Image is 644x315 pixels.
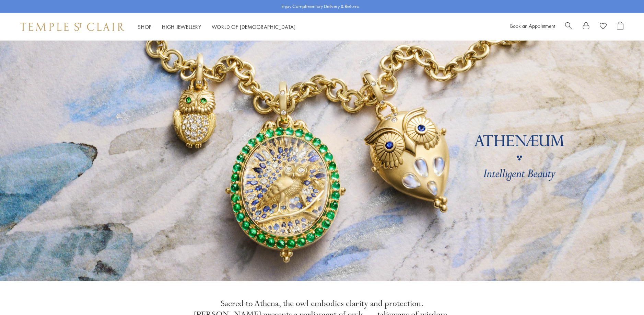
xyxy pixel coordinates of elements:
[212,23,296,30] a: World of [DEMOGRAPHIC_DATA]World of [DEMOGRAPHIC_DATA]
[610,283,637,308] iframe: Gorgias live chat messenger
[281,3,359,10] p: Enjoy Complimentary Delivery & Returns
[138,23,296,31] nav: Main navigation
[21,23,124,31] img: Temple St. Clair
[600,22,607,32] a: View Wishlist
[138,23,152,30] a: ShopShop
[162,23,201,30] a: High JewelleryHigh Jewellery
[617,22,623,32] a: Open Shopping Bag
[510,22,555,29] a: Book an Appointment
[565,22,572,32] a: Search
